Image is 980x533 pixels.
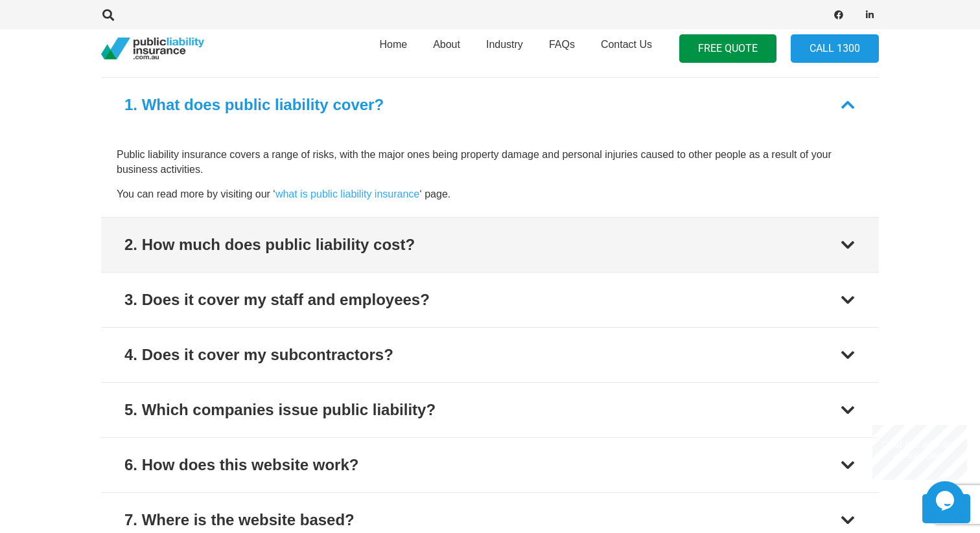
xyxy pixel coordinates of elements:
div: 4. Does it cover my subcontractors? [124,343,393,367]
a: FAQs [536,25,588,72]
a: Contact Us [588,25,665,72]
a: FREE QUOTE [679,34,776,63]
a: Call 1300 [791,34,879,63]
button: 3. Does it cover my staff and employees? [101,273,879,327]
a: what is public liability insurance [275,188,419,199]
div: 2. How much does public liability cost? [124,233,415,256]
a: Industry [473,25,536,72]
a: About [420,25,473,72]
div: 5. Which companies issue public liability? [124,398,436,422]
a: pli_logotransparent [101,38,204,60]
span: FAQs [549,39,575,50]
button: 2. How much does public liability cost? [101,218,879,272]
div: 1. What does public liability cover? [124,93,384,117]
iframe: chat widget [926,481,967,520]
a: LinkedIn [861,6,879,24]
div: 7. Where is the website based? [124,508,355,532]
span: About [433,39,460,50]
a: Facebook [830,6,848,24]
div: 3. Does it cover my staff and employees? [124,288,430,312]
a: Home [366,25,420,72]
button: 4. Does it cover my subcontractors? [101,328,879,382]
span: Industry [486,39,523,50]
button: 6. How does this website work? [101,438,879,492]
p: You can read more by visiting our ‘ ‘ page. [117,187,863,201]
div: 6. How does this website work? [124,453,358,477]
a: Back to top [922,494,970,523]
span: Contact Us [601,39,652,50]
iframe: chat widget [872,425,967,480]
button: 1. What does public liability cover? [101,78,879,132]
span: Home [379,39,407,50]
a: Search [95,9,121,21]
button: 5. Which companies issue public liability? [101,383,879,437]
p: Public liability insurance covers a range of risks, with the major ones being property damage and... [117,148,863,177]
